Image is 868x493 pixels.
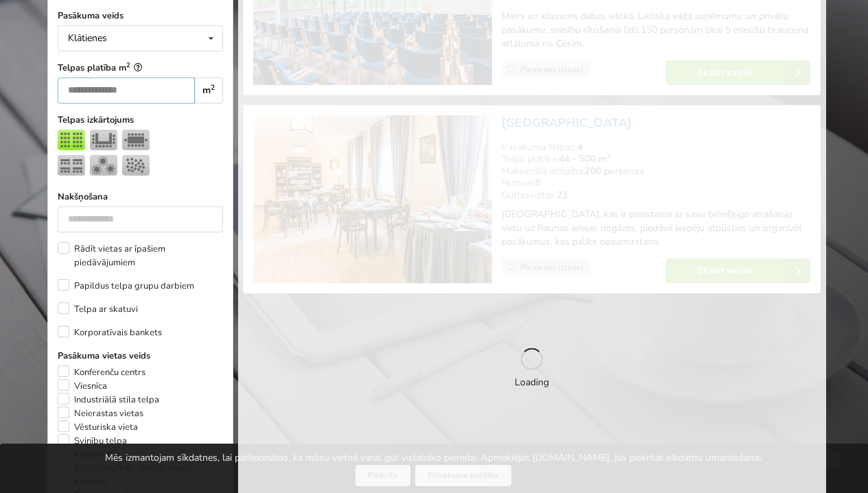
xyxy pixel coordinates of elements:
img: Sapulce [122,130,150,150]
img: Teātris [58,130,85,150]
label: Telpas platība m [58,61,223,75]
label: Pasākuma veids [58,9,223,23]
label: Konferenču centrs [58,365,145,379]
label: Svinību telpa [58,434,127,448]
sup: 2 [211,82,215,93]
label: Korporatīvais bankets [58,326,162,339]
img: Pieņemšana [122,155,150,176]
sup: 2 [126,60,130,69]
label: Industriālā stila telpa [58,393,159,407]
label: Viesnīca [58,379,107,393]
label: Telpas izkārtojums [58,113,223,127]
div: Klātienes [68,34,107,43]
label: Papildus telpa grupu darbiem [58,279,194,293]
label: Neierastas vietas [58,407,143,420]
label: Pasākuma vietas veids [58,349,223,363]
img: U-Veids [90,130,117,150]
img: Bankets [90,155,117,176]
label: Nakšņošana [58,190,223,204]
label: Rādīt vietas ar īpašiem piedāvājumiem [58,242,223,269]
label: Vēsturiska vieta [58,420,138,434]
div: Loading [515,348,549,387]
label: Telpa ar skatuvi [58,302,138,316]
div: m [195,77,223,104]
img: Klase [58,155,85,176]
